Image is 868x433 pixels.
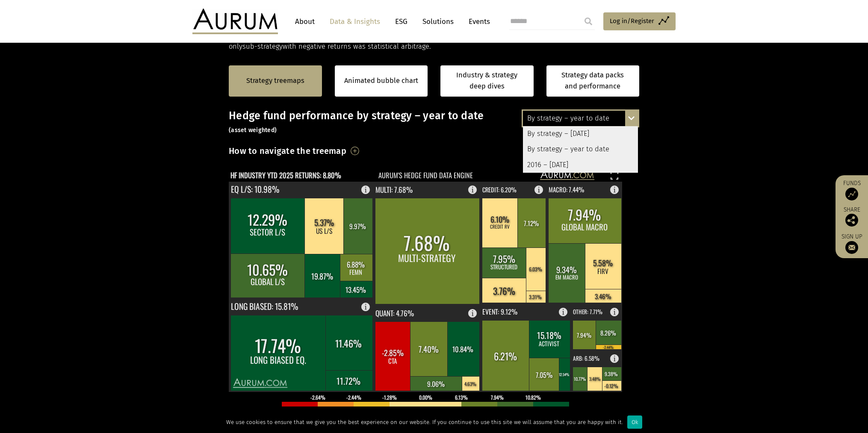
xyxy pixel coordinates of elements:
[523,157,638,173] div: 2016 – [DATE]
[840,233,864,254] a: Sign up
[546,65,640,97] a: Strategy data packs and performance
[610,16,654,26] span: Log in/Register
[523,141,638,157] div: By strategy – year to date
[192,9,278,34] img: Aurum
[440,65,534,97] a: Industry & strategy deep dives
[627,415,642,429] div: Ok
[580,13,597,30] input: Submit
[229,109,639,135] h3: Hedge fund performance by strategy – year to date
[242,42,283,50] span: sub-strategy
[845,188,858,200] img: Access Funds
[845,241,858,254] img: Sign up to our newsletter
[523,111,638,126] div: By strategy – year to date
[391,14,412,29] a: ESG
[840,207,864,227] div: Share
[229,127,277,134] small: (asset weighted)
[246,75,304,86] a: Strategy treemaps
[418,14,458,29] a: Solutions
[344,75,418,86] a: Animated bubble chart
[845,214,858,227] img: Share this post
[840,180,864,200] a: Funds
[325,14,384,29] a: Data & Insights
[603,12,676,30] a: Log in/Register
[523,126,638,141] div: By strategy – [DATE]
[291,14,319,29] a: About
[464,14,490,29] a: Events
[229,144,346,158] h3: How to navigate the treemap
